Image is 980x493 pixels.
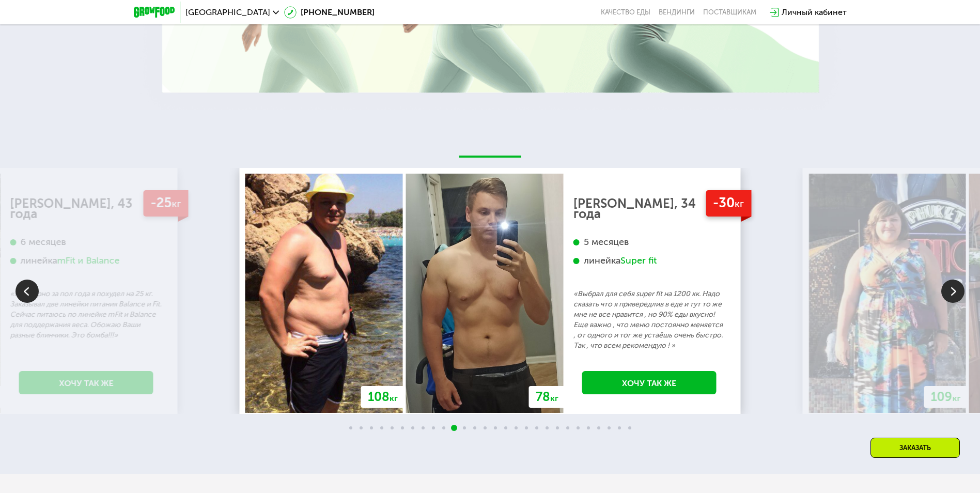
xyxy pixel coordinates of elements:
[706,190,751,217] div: -30
[735,198,744,210] span: кг
[601,8,650,17] a: Качество еды
[390,393,398,403] span: кг
[10,289,162,341] p: «Примерно за пол года я похудел на 25 кг. Заказывал две линейки питания Balance и Fit. Сейчас пит...
[620,255,657,267] div: Super fit
[10,255,162,267] div: линейка
[582,371,717,394] a: Хочу так же
[924,386,968,408] div: 109
[782,6,847,19] div: Личный кабинет
[953,393,961,403] span: кг
[185,8,270,17] span: [GEOGRAPHIC_DATA]
[550,393,558,403] span: кг
[15,280,39,303] img: Slide left
[703,8,756,17] div: поставщикам
[10,198,162,219] div: [PERSON_NAME], 43 года
[10,236,162,248] div: 6 месяцев
[573,236,725,248] div: 5 месяцев
[19,371,153,394] a: Хочу так же
[143,190,188,217] div: -25
[57,255,120,267] div: mFit и Balance
[573,255,725,267] div: линейка
[361,386,405,408] div: 108
[870,438,960,458] div: Заказать
[172,198,181,210] span: кг
[573,198,725,219] div: [PERSON_NAME], 34 года
[941,280,965,303] img: Slide right
[529,386,565,408] div: 78
[573,289,725,351] p: «Выбрал для себя super fit на 1200 кк. Надо сказать что я привередлив в еде и тут то же мне не вс...
[284,6,375,19] a: [PHONE_NUMBER]
[659,8,695,17] a: Вендинги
